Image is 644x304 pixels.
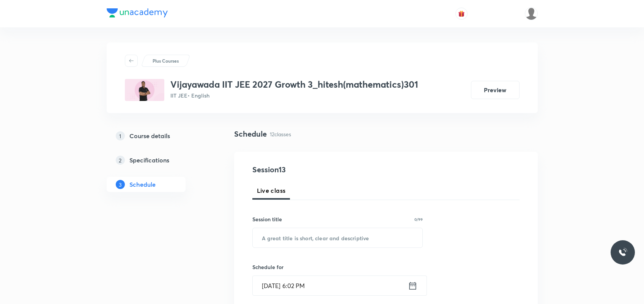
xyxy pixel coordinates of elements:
[253,228,423,247] input: A great title is short, clear and descriptive
[252,263,423,271] h6: Schedule for
[129,156,169,165] h5: Specifications
[257,186,286,195] span: Live class
[170,91,418,99] p: IIT JEE • English
[234,128,267,140] h4: Schedule
[252,215,282,223] h6: Session title
[270,130,291,138] p: 12 classes
[107,153,210,168] a: 2Specifications
[116,156,125,165] p: 2
[129,180,156,189] h5: Schedule
[170,79,418,90] h3: Vijayawada IIT JEE 2027 Growth 3_hitesh(mathematics)301
[525,7,538,20] img: S Naga kusuma Alekhya
[458,10,465,17] img: avatar
[116,131,125,140] p: 1
[471,81,520,99] button: Preview
[107,128,210,143] a: 1Course details
[455,8,468,20] button: avatar
[252,164,391,175] h4: Session 13
[129,131,170,140] h5: Course details
[107,8,168,17] img: Company Logo
[125,79,164,101] img: A7E65F19-9640-4A63-9B35-15722F95372C_plus.png
[618,248,627,257] img: ttu
[107,8,168,19] a: Company Logo
[414,217,423,221] p: 0/99
[153,57,179,64] p: Plus Courses
[116,180,125,189] p: 3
